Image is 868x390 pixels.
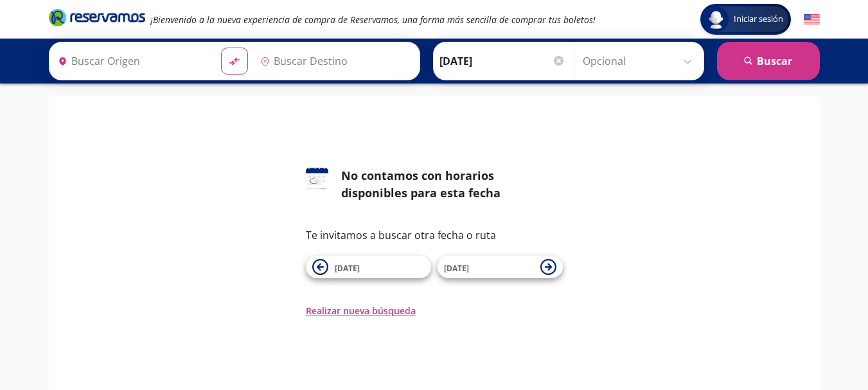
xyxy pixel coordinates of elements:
[53,45,211,77] input: Buscar Origen
[438,256,563,278] button: [DATE]
[49,8,145,27] i: Brand Logo
[335,263,360,274] span: [DATE]
[804,12,820,28] button: English
[444,263,469,274] span: [DATE]
[306,256,431,278] button: [DATE]
[306,304,416,317] button: Realizar nueva búsqueda
[717,42,820,80] button: Buscar
[306,227,563,243] p: Te invitamos a buscar otra fecha o ruta
[341,167,563,202] div: No contamos con horarios disponibles para esta fecha
[255,45,413,77] input: Buscar Destino
[729,13,788,26] span: Iniciar sesión
[439,45,565,77] input: Elegir Fecha
[150,13,596,26] em: ¡Bienvenido a la nueva experiencia de compra de Reservamos, una forma más sencilla de comprar tus...
[583,45,698,77] input: Opcional
[49,8,145,31] a: Brand Logo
